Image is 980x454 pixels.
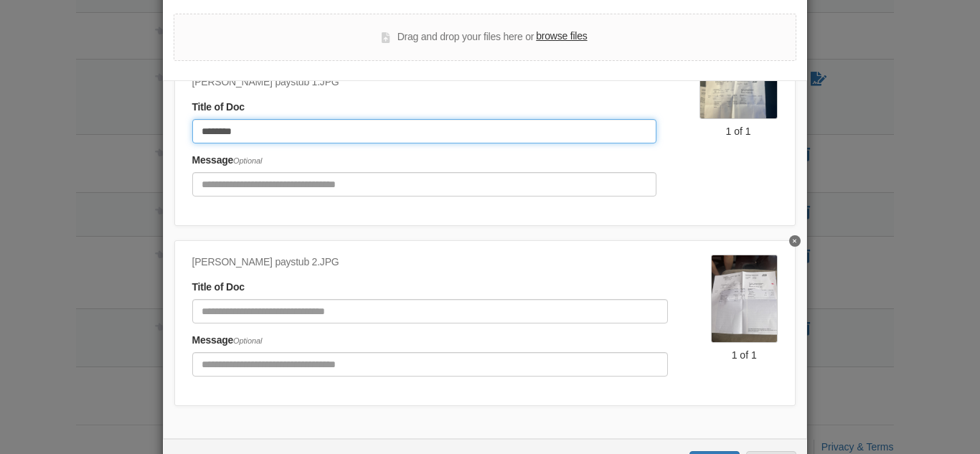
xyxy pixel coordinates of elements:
[699,124,778,138] div: 1 of 1
[233,156,262,165] span: Optional
[192,280,245,295] label: Title of Doc
[711,255,778,343] img: Sandy paystub 2.JPG
[192,352,668,377] input: Include any comments on this document
[789,235,801,247] button: Delete undefined
[192,333,263,349] label: Message
[192,100,245,115] label: Title of Doc
[233,336,262,345] span: Optional
[192,153,263,169] label: Message
[192,75,656,90] div: [PERSON_NAME] paystub 1.JPG
[382,29,587,46] div: Drag and drop your files here or
[536,29,587,44] label: browse files
[192,172,656,197] input: Include any comments on this document
[192,119,656,143] input: Document Title
[711,348,778,362] div: 1 of 1
[192,299,668,323] input: Document Title
[699,75,778,119] img: Sandy paystub 1.JPG
[192,255,668,270] div: [PERSON_NAME] paystub 2.JPG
